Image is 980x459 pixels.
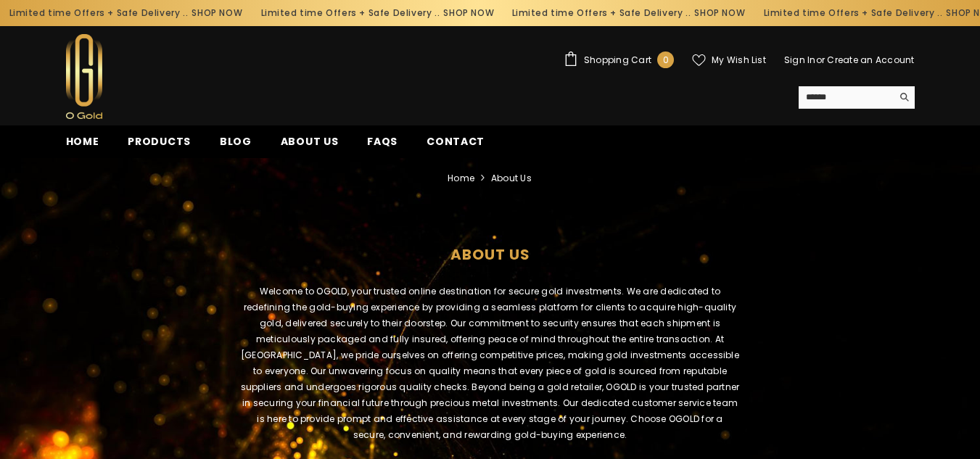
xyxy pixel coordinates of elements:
span: My Wish List [712,56,766,65]
span: About us [281,134,339,149]
button: Search [892,86,915,108]
img: Ogold Shop [66,34,102,119]
span: or [816,54,825,66]
a: SHOP NOW [692,5,743,21]
div: Limited time Offers + Safe Delivery .. [249,1,501,25]
span: Home [66,134,99,149]
span: Blog [220,134,252,149]
span: about us [491,170,532,186]
a: Sign In [784,54,816,66]
a: FAQs [353,133,412,158]
span: Contact [427,134,485,149]
div: Limited time Offers + Safe Delivery .. [501,1,752,25]
summary: Search [799,86,915,109]
a: About us [266,133,353,158]
span: FAQs [367,134,398,149]
a: Contact [412,133,499,158]
div: Welcome to OGOLD, your trusted online destination for secure gold investments. We are dedicated t... [218,284,762,458]
a: Blog [205,133,266,158]
a: SHOP NOW [189,5,240,21]
a: Create an Account [827,54,914,66]
a: My Wish List [692,54,766,67]
h1: about us [11,220,969,280]
nav: breadcrumbs [11,158,969,191]
span: Shopping Cart [584,56,651,65]
span: 0 [663,52,669,68]
a: Home [448,170,474,186]
a: Shopping Cart [564,51,674,68]
a: SHOP NOW [440,5,491,21]
span: Products [128,134,191,149]
a: Products [113,133,205,158]
a: Home [52,133,114,158]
